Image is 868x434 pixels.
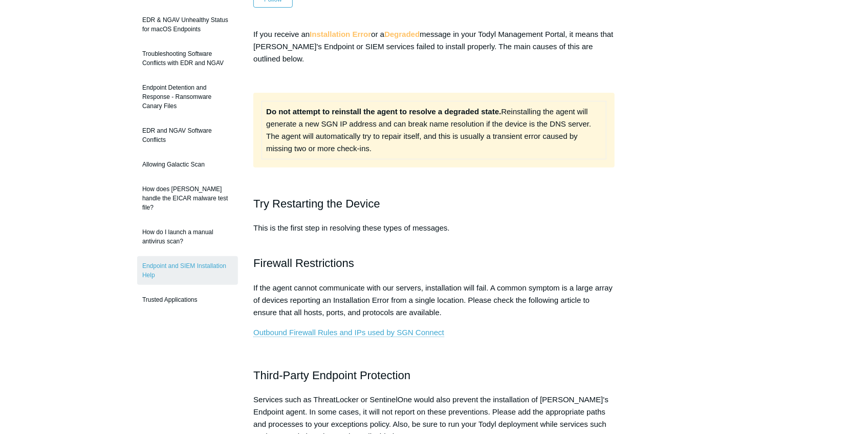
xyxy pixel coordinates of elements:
a: EDR & NGAV Unhealthy Status for macOS Endpoints [137,10,238,39]
a: Allowing Galactic Scan [137,155,238,174]
a: EDR and NGAV Software Conflicts [137,121,238,150]
a: Trusted Applications [137,290,238,309]
a: Troubleshooting Software Conflicts with EDR and NGAV [137,44,238,73]
a: Endpoint and SIEM Installation Help [137,256,238,285]
h2: Firewall Restrictions [253,254,615,272]
strong: Degraded [384,30,420,38]
p: If you receive an or a message in your Todyl Management Portal, it means that [PERSON_NAME]'s End... [253,28,615,65]
a: How do I launch a manual antivirus scan? [137,222,238,251]
a: How does [PERSON_NAME] handle the EICAR malware test file? [137,179,238,217]
td: Reinstalling the agent will generate a new SGN IP address and can break name resolution if the de... [262,101,606,159]
a: Outbound Firewall Rules and IPs used by SGN Connect [253,328,444,337]
h2: Try Restarting the Device [253,195,615,213]
p: This is the first step in resolving these types of messages. [253,222,615,246]
strong: Do not attempt to reinstall the agent to resolve a degraded state. [266,107,501,116]
p: If the agent cannot communicate with our servers, installation will fail. A common symptom is a l... [253,282,615,319]
a: Endpoint Detention and Response - Ransomware Canary Files [137,78,238,116]
strong: Installation Error [310,30,371,38]
h2: Third-Party Endpoint Protection [253,366,615,384]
